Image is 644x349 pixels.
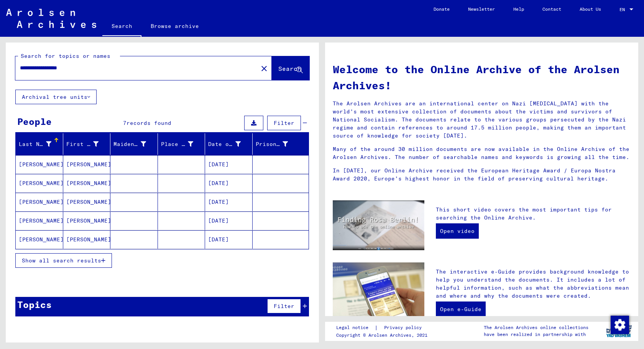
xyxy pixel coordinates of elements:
[66,140,99,148] div: First Name
[16,155,63,174] mat-cell: [PERSON_NAME]
[16,230,63,249] mat-cell: [PERSON_NAME]
[436,301,486,317] a: Open e-Guide
[19,138,63,150] div: Last Name
[205,230,253,249] mat-cell: [DATE]
[333,167,631,183] p: In [DATE], our Online Archive received the European Heritage Award / Europa Nostra Award 2020, Eu...
[66,138,110,150] div: First Name
[267,299,301,313] button: Filter
[161,138,205,150] div: Place of Birth
[256,61,272,76] button: Clear
[63,230,111,249] mat-cell: [PERSON_NAME]
[333,200,424,250] img: video.jpg
[15,90,97,104] button: Archival tree units
[267,116,301,130] button: Filter
[336,324,431,332] div: |
[17,298,52,311] div: Topics
[208,138,252,150] div: Date of Birth
[278,65,301,72] span: Search
[63,211,111,230] mat-cell: [PERSON_NAME]
[205,174,253,192] mat-cell: [DATE]
[611,316,629,334] img: Change consent
[336,324,375,332] a: Legal notice
[484,324,588,331] p: The Arolsen Archives online collections
[436,268,631,300] p: The interactive e-Guide provides background knowledge to help you understand the documents. It in...
[484,331,588,338] p: have been realized in partnership with
[17,115,52,128] div: People
[63,193,111,211] mat-cell: [PERSON_NAME]
[110,133,158,155] mat-header-cell: Maiden Name
[436,206,631,222] p: This short video covers the most important tips for searching the Online Archive.
[63,155,111,174] mat-cell: [PERSON_NAME]
[333,262,424,324] img: eguide.jpg
[605,321,633,341] img: yv_logo.png
[333,145,631,161] p: Many of the around 30 million documents are now available in the Online Archive of the Arolsen Ar...
[260,64,269,73] mat-icon: close
[274,303,294,310] span: Filter
[16,133,63,155] mat-header-cell: Last Name
[16,174,63,192] mat-cell: [PERSON_NAME]
[63,174,111,192] mat-cell: [PERSON_NAME]
[619,7,628,12] span: EN
[15,253,112,268] button: Show all search results
[123,120,127,126] span: 7
[16,193,63,211] mat-cell: [PERSON_NAME]
[208,140,241,148] div: Date of Birth
[205,193,253,211] mat-cell: [DATE]
[336,332,431,339] p: Copyright © Arolsen Archives, 2021
[141,17,208,35] a: Browse archive
[253,133,309,155] mat-header-cell: Prisoner #
[256,140,288,148] div: Prisoner #
[205,211,253,230] mat-cell: [DATE]
[205,155,253,174] mat-cell: [DATE]
[158,133,205,155] mat-header-cell: Place of Birth
[19,140,51,148] div: Last Name
[6,9,96,28] img: Arolsen_neg.svg
[333,100,631,140] p: The Arolsen Archives are an international center on Nazi [MEDICAL_DATA] with the world’s most ext...
[16,211,63,230] mat-cell: [PERSON_NAME]
[274,120,294,126] span: Filter
[436,223,479,239] a: Open video
[22,257,101,264] span: Show all search results
[161,140,194,148] div: Place of Birth
[333,61,631,93] h1: Welcome to the Online Archive of the Arolsen Archives!
[205,133,253,155] mat-header-cell: Date of Birth
[113,140,146,148] div: Maiden Name
[63,133,111,155] mat-header-cell: First Name
[113,138,158,150] div: Maiden Name
[610,315,629,334] div: Change consent
[127,120,171,126] span: records found
[102,17,141,37] a: Search
[378,324,431,332] a: Privacy policy
[256,138,300,150] div: Prisoner #
[21,52,110,59] mat-label: Search for topics or names
[272,56,309,80] button: Search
